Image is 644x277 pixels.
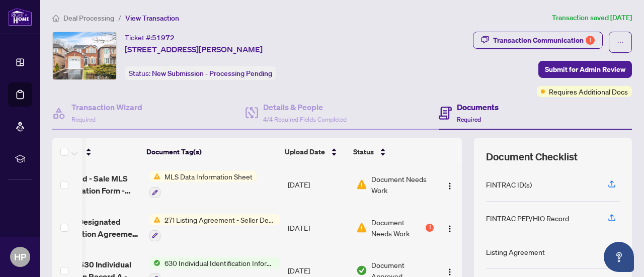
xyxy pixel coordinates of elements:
span: Status [353,146,374,157]
h4: Documents [457,101,499,113]
span: Deal Processing [63,14,114,23]
h4: Transaction Wizard [71,101,142,113]
span: Required [457,116,481,123]
span: New Submission - Processing Pending [152,69,272,78]
img: Status Icon [149,171,160,182]
button: Status IconMLS Data Information Sheet [149,171,257,198]
div: 1 [426,224,434,232]
article: Transaction saved [DATE] [552,12,632,24]
div: Listing Agreement [486,246,545,257]
span: Required [71,116,96,123]
img: Status Icon [149,214,160,225]
span: 271 Seller Designated Representation Agreement Authority to Offer for Sale - PropTx-OREA_[DATE] 1... [39,216,141,240]
span: View Transaction [125,14,179,23]
span: 290 Freehold - Sale MLS Data Information Form - PropTx-OREA_[DATE] 11_35_19.pdf [39,172,141,197]
img: Logo [446,268,454,276]
img: Logo [446,182,454,190]
span: home [52,15,59,22]
button: Logo [442,176,458,193]
span: 4/4 Required Fields Completed [263,116,347,123]
button: Logo [442,220,458,236]
th: Upload Date [281,138,349,166]
th: Document Tag(s) [142,138,281,166]
span: Document Needs Work [371,217,424,239]
img: Document Status [356,179,367,190]
span: Document Needs Work [371,173,434,196]
img: Logo [446,225,454,233]
span: 271 Listing Agreement - Seller Designated Representation Agreement Authority to Offer for Sale [160,214,280,225]
div: Transaction Communication [493,32,595,48]
h4: Details & People [263,101,347,113]
li: / [118,12,121,24]
span: Upload Date [285,146,325,157]
th: (5) File Name [32,138,142,166]
span: Document Checklist [486,150,578,164]
img: logo [8,8,32,26]
div: Ticket #: [125,32,175,43]
div: FINTRAC ID(s) [486,179,532,190]
img: Document Status [356,222,367,233]
div: FINTRAC PEP/HIO Record [486,213,569,224]
span: [STREET_ADDRESS][PERSON_NAME] [125,43,263,55]
td: [DATE] [284,163,352,206]
th: Status [349,138,435,166]
span: MLS Data Information Sheet [160,171,257,182]
span: Submit for Admin Review [545,61,625,77]
button: Submit for Admin Review [538,61,632,78]
div: Status: [125,66,276,80]
span: Requires Additional Docs [549,86,628,97]
span: ellipsis [617,39,624,46]
img: Document Status [356,265,367,276]
span: 51972 [152,33,175,42]
span: 630 Individual Identification Information Record [160,257,280,268]
div: 1 [586,36,595,45]
td: [DATE] [284,206,352,249]
button: Open asap [604,242,634,272]
button: Transaction Communication1 [473,32,603,49]
img: Status Icon [149,257,160,268]
img: IMG-W12340287_1.jpg [53,32,116,79]
button: Status Icon271 Listing Agreement - Seller Designated Representation Agreement Authority to Offer ... [149,214,280,241]
span: HP [14,250,26,264]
